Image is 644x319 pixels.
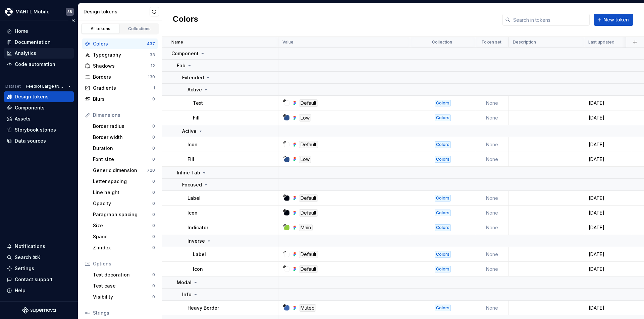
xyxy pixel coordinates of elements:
[151,63,155,69] div: 12
[299,251,318,258] div: Default
[153,85,155,91] div: 1
[435,305,451,311] div: Colors
[15,243,45,250] div: Notifications
[585,141,631,148] div: [DATE]
[15,265,34,272] div: Settings
[84,26,117,31] div: All tokens
[182,291,192,298] p: Info
[187,210,198,216] p: Icon
[4,59,74,70] a: Code automation
[67,9,72,14] div: SB
[594,14,633,26] button: New token
[90,220,158,231] a: Size0
[299,265,318,273] div: Default
[90,132,158,143] a: Border width0
[4,252,74,263] button: Search ⌘K
[82,50,158,60] a: Typography33
[475,191,509,206] td: None
[193,251,206,258] p: Label
[152,245,155,250] div: 0
[152,234,155,239] div: 0
[588,39,614,45] p: Last updated
[123,26,156,31] div: Collections
[177,62,185,69] p: Fab
[475,96,509,110] td: None
[435,195,451,202] div: Colors
[93,145,152,152] div: Duration
[82,94,158,104] a: Blurs0
[23,82,74,91] button: Feedlot Large (New)
[299,141,318,148] div: Default
[4,91,74,102] a: Design tokens
[90,231,158,242] a: Space0
[152,223,155,228] div: 0
[152,201,155,206] div: 0
[93,271,152,278] div: Text decoration
[4,285,74,296] button: Help
[68,16,78,25] button: Collapse sidebar
[90,121,158,132] a: Border radius0
[511,14,590,26] input: Search in tokens...
[193,100,203,106] p: Text
[93,260,155,267] div: Options
[152,135,155,140] div: 0
[481,39,501,45] p: Token set
[475,220,509,235] td: None
[93,233,152,240] div: Space
[435,210,451,216] div: Colors
[150,52,155,58] div: 33
[187,141,198,148] p: Icon
[93,74,148,80] div: Borders
[90,176,158,187] a: Letter spacing0
[4,241,74,252] button: Notifications
[93,112,155,118] div: Dimensions
[93,52,150,58] div: Typography
[15,254,40,261] div: Search ⌘K
[93,294,152,300] div: Visibility
[152,124,155,129] div: 0
[148,74,155,80] div: 130
[187,86,202,93] p: Active
[15,276,53,283] div: Contact support
[585,251,631,258] div: [DATE]
[4,113,74,124] a: Assets
[90,143,158,154] a: Duration0
[182,128,197,135] p: Active
[15,104,45,111] div: Components
[15,115,31,122] div: Assets
[182,181,202,188] p: Focused
[4,136,74,146] a: Data sources
[93,211,152,218] div: Paragraph spacing
[90,269,158,280] a: Text decoration0
[585,195,631,202] div: [DATE]
[435,141,451,148] div: Colors
[152,272,155,277] div: 0
[585,266,631,272] div: [DATE]
[152,283,155,289] div: 0
[475,152,509,167] td: None
[152,190,155,195] div: 0
[93,310,155,316] div: Strings
[187,156,194,163] p: Fill
[93,244,152,251] div: Z-index
[475,137,509,152] td: None
[15,8,50,15] div: MAHTL Mobile
[187,224,208,231] p: Indicator
[475,247,509,262] td: None
[15,39,51,46] div: Documentation
[15,28,28,34] div: Home
[84,8,150,15] div: Design tokens
[82,38,158,49] a: Colors437
[585,100,631,106] div: [DATE]
[93,283,152,289] div: Text case
[90,198,158,209] a: Opacity0
[299,209,318,217] div: Default
[26,84,65,89] span: Feedlot Large (New)
[93,200,152,207] div: Opacity
[4,263,74,274] a: Settings
[435,114,451,121] div: Colors
[299,224,313,231] div: Main
[299,114,311,122] div: Low
[22,307,56,314] svg: Supernova Logo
